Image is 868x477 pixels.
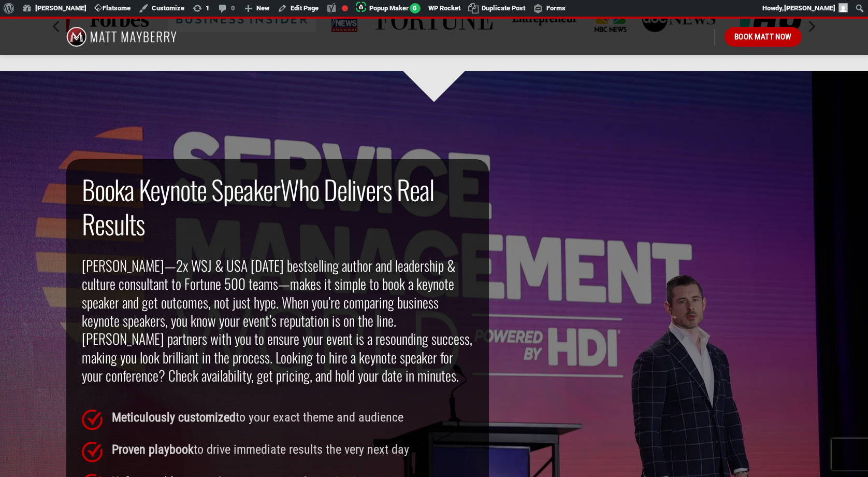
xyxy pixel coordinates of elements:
strong: Proven playbook [112,442,194,457]
span: [PERSON_NAME] [784,4,835,12]
span: 0 [410,3,421,13]
div: Focus keyphrase not set [342,5,348,11]
img: Matt Mayberry [66,19,177,55]
strong: Meticulously customized [112,410,236,425]
span: Book Matt Now [734,31,792,43]
p: to drive immediate results the very next day [112,440,473,459]
a: Book Matt Now [725,27,802,47]
strong: Book [82,170,124,209]
b: Who Delivers Real Results [82,170,434,244]
h2: a Keynote Speaker [82,172,473,241]
p: to your exact theme and audience [112,408,473,427]
h2: [PERSON_NAME]—2x WSJ & USA [DATE] bestselling author and leadership & culture consultant to Fortu... [82,257,473,385]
